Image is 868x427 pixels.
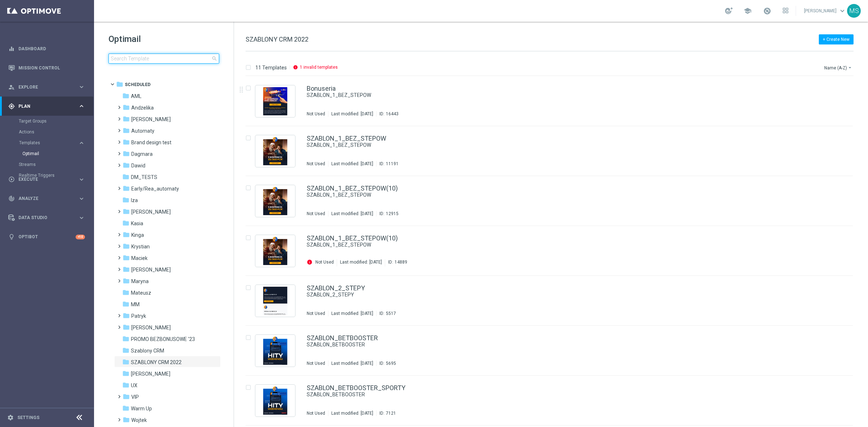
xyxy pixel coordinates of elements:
[257,387,293,415] img: 7121.jpeg
[131,197,138,204] span: Iza
[8,103,78,110] div: Plan
[123,277,130,285] i: folder
[123,104,130,111] i: folder
[116,81,123,88] i: folder
[19,140,85,146] button: Templates keyboard_arrow_right
[238,126,867,176] div: Press SPACE to select this row.
[8,215,85,221] div: Data Studio keyboard_arrow_right
[19,116,93,127] div: Target Groups
[131,417,147,423] span: Wojtek
[8,39,85,58] div: Dashboard
[123,416,130,423] i: folder
[307,211,325,217] div: Not Used
[19,137,93,159] div: Templates
[18,177,78,182] span: Execute
[122,196,129,204] i: folder
[395,259,407,266] div: 14889
[255,64,287,71] p: 11 Templates
[122,358,129,366] i: folder
[257,337,293,365] img: 5695.jpeg
[123,115,130,123] i: folder
[8,234,85,240] button: lightbulb Optibot +10
[131,185,179,192] span: Early/Rea_automaty
[847,4,861,18] div: MS
[257,287,293,315] img: 5517.jpeg
[385,259,407,266] div: ID:
[123,138,130,146] i: folder
[18,39,85,58] a: Dashboard
[17,415,39,420] a: Settings
[131,336,195,342] span: PROMO BEZBONUSOWE '23
[122,347,129,354] i: folder
[18,58,85,77] a: Mission Control
[131,128,154,134] span: Automaty
[131,382,137,389] span: UX
[238,376,867,426] div: Press SPACE to select this row.
[307,92,822,99] div: SZABLON_1_BEZ_STEPOW
[122,335,129,342] i: folder
[8,58,85,77] div: Mission Control
[123,393,130,400] i: folder
[122,289,129,296] i: folder
[386,111,399,117] div: 16443
[78,214,85,221] i: keyboard_arrow_right
[123,324,130,331] i: folder
[78,140,85,146] i: keyboard_arrow_right
[19,159,93,170] div: Streams
[246,35,309,43] span: SZABLONY CRM 2022
[123,208,130,215] i: folder
[22,151,75,157] a: Optimail
[300,64,338,70] p: 1 invalid templates
[8,84,15,90] i: person_search
[131,313,146,319] span: Patryk
[125,81,150,88] span: Scheduled
[8,103,15,110] i: gps_fixed
[307,391,822,398] div: SZABLON_BETBOOSTER
[122,219,129,227] i: folder
[328,111,376,117] div: Last modified: [DATE]
[123,150,130,157] i: folder
[122,405,129,412] i: folder
[123,254,130,261] i: folder
[19,141,71,145] span: Templates
[257,137,293,165] img: 11191.jpeg
[8,176,78,183] div: Execute
[307,142,822,149] div: SZABLON_1_BEZ_STEPOW
[8,84,78,90] div: Explore
[122,370,129,377] i: folder
[18,215,78,220] span: Data Studio
[838,7,846,15] span: keyboard_arrow_down
[122,173,129,180] i: folder
[307,135,386,142] a: SZABLON_1_BEZ_STEPOW
[78,195,85,202] i: keyboard_arrow_right
[315,259,334,265] div: Not Used
[8,65,85,71] button: Mission Control
[131,347,164,354] span: Szablony CRM
[18,85,78,89] span: Explore
[238,176,867,226] div: Press SPACE to select this row.
[803,5,847,16] a: [PERSON_NAME]keyboard_arrow_down
[123,243,130,250] i: folder
[307,291,806,298] a: SZABLON_2_STEPY
[8,176,85,182] div: play_circle_outline Execute keyboard_arrow_right
[307,360,325,366] div: Not Used
[8,46,85,52] button: equalizer Dashboard
[328,360,376,366] div: Last modified: [DATE]
[386,161,399,167] div: 11191
[293,65,298,70] i: info
[131,255,148,261] span: Maciek
[123,266,130,273] i: folder
[131,394,139,400] span: VIP
[386,410,396,416] div: 7121
[307,85,336,92] a: Bonuseria
[8,84,85,90] div: person_search Explore keyboard_arrow_right
[131,266,171,273] span: Marcin G.
[307,242,822,248] div: SZABLON_1_BEZ_STEPOW
[307,291,822,298] div: SZABLON_2_STEPY
[307,341,822,348] div: SZABLON_BETBOOSTER
[18,104,78,108] span: Plan
[131,139,171,146] span: Brand design test
[238,326,867,376] div: Press SPACE to select this row.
